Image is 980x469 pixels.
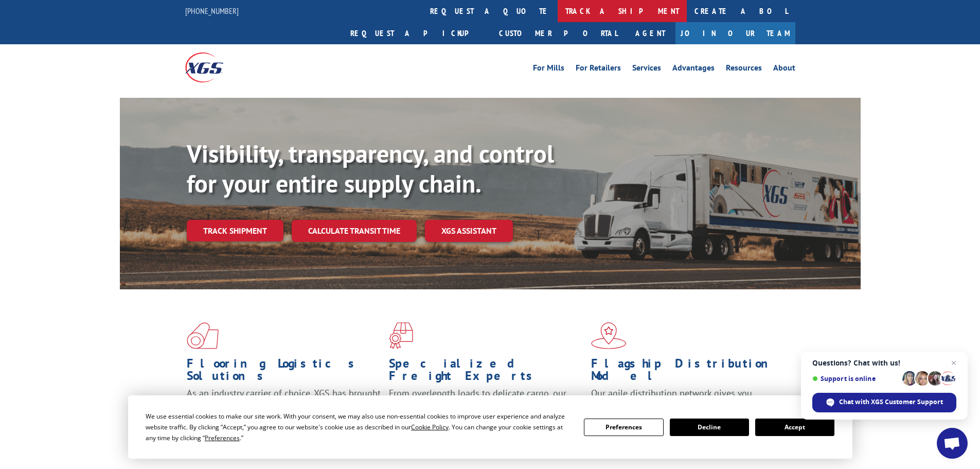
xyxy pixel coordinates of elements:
p: From overlength loads to delicate cargo, our experienced staff knows the best way to move your fr... [389,387,583,433]
a: Resources [726,64,762,75]
button: Preferences [584,419,663,436]
button: Accept [755,419,834,436]
a: Request a pickup [343,22,491,44]
span: Support is online [812,375,899,383]
a: About [773,64,795,75]
span: Cookie Policy [411,423,449,431]
button: Decline [670,419,749,436]
a: XGS ASSISTANT [425,220,513,242]
div: Open chat [937,428,968,459]
span: Questions? Chat with us! [812,359,956,367]
div: Cookie Consent Prompt [128,395,852,459]
img: xgs-icon-total-supply-chain-intelligence-red [187,322,219,349]
span: Chat with XGS Customer Support [839,397,943,407]
h1: Specialized Freight Experts [389,357,583,387]
a: Calculate transit time [292,220,417,242]
img: xgs-icon-focused-on-flooring-red [389,322,413,349]
a: Services [632,64,661,75]
h1: Flooring Logistics Solutions [187,357,381,387]
div: We use essential cookies to make our site work. With your consent, we may also use non-essential ... [146,411,572,443]
span: As an industry carrier of choice, XGS has brought innovation and dedication to flooring logistics... [187,387,381,424]
a: For Mills [533,64,564,75]
span: Preferences [205,433,240,442]
h1: Flagship Distribution Model [591,357,786,387]
a: Join Our Team [675,22,795,44]
span: Close chat [948,357,960,369]
b: Visibility, transparency, and control for your entire supply chain. [187,137,554,199]
img: xgs-icon-flagship-distribution-model-red [591,322,627,349]
span: Our agile distribution network gives you nationwide inventory management on demand. [591,387,780,411]
a: Agent [625,22,675,44]
a: [PHONE_NUMBER] [185,6,239,16]
div: Chat with XGS Customer Support [812,393,956,412]
a: Customer Portal [491,22,625,44]
a: For Retailers [576,64,621,75]
a: Track shipment [187,220,283,241]
a: Advantages [672,64,715,75]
